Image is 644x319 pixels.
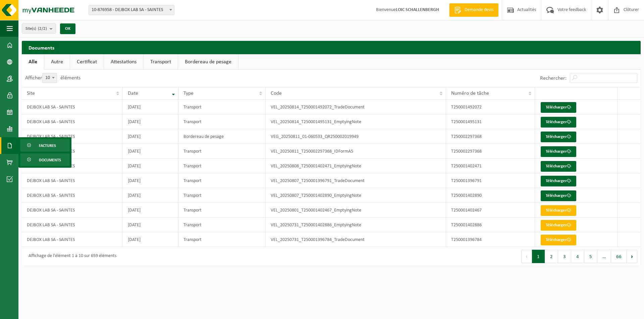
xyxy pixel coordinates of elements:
[266,129,446,144] td: VEG_20250811_01-060533_QR250002019949
[541,146,576,157] a: Télécharger
[22,159,123,173] td: DEJBOX LAB SA - SAINTES
[22,114,123,129] td: DEJBOX LAB SA - SAINTES
[128,91,138,96] span: Date
[446,173,535,188] td: T250001396791
[446,188,535,203] td: T250001402890
[22,173,123,188] td: DEJBOX LAB SA - SAINTES
[446,100,535,114] td: T250001492072
[446,129,535,144] td: T250002297368
[20,139,70,152] a: Factures
[584,250,597,263] button: 5
[22,203,123,218] td: DEJBOX LAB SA - SAINTES
[27,91,35,96] span: Site
[178,129,266,144] td: Bordereau de pesage
[178,54,238,70] a: Bordereau de pesage
[266,100,446,114] td: VEL_20250814_T250001492072_TradeDocument
[611,250,627,263] button: 66
[541,205,576,216] a: Télécharger
[20,153,70,166] a: Documents
[178,173,266,188] td: Transport
[451,91,489,96] span: Numéro de tâche
[123,218,178,232] td: [DATE]
[597,250,611,263] span: …
[271,91,282,96] span: Code
[178,144,266,159] td: Transport
[22,144,123,159] td: DEJBOX LAB SA - SAINTES
[25,24,47,34] span: Site(s)
[266,218,446,232] td: VEL_20250731_T250001402886_EmptyingNote
[266,232,446,247] td: VEL_20250731_T250001396784_TradeDocument
[178,100,266,114] td: Transport
[446,159,535,173] td: T250001402471
[39,139,56,152] span: Factures
[22,41,641,54] h2: Documents
[396,7,439,12] strong: LOIC SCHALLENBERGH
[22,218,123,232] td: DEJBOX LAB SA - SAINTES
[446,218,535,232] td: T250001402886
[446,203,535,218] td: T250001402467
[521,250,532,263] button: Previous
[104,54,143,70] a: Attestations
[446,114,535,129] td: T250001495131
[22,129,123,144] td: DEJBOX LAB SA - SAINTES
[89,5,174,15] span: 10-876958 - DEJBOX LAB SA - SAINTES
[38,26,47,31] count: (2/2)
[123,188,178,203] td: [DATE]
[266,203,446,218] td: VEL_20250801_T250001402467_EmptyingNote
[123,203,178,218] td: [DATE]
[178,218,266,232] td: Transport
[22,232,123,247] td: DEJBOX LAB SA - SAINTES
[541,102,576,113] a: Télécharger
[183,91,194,96] span: Type
[60,23,75,34] button: OK
[545,250,558,263] button: 2
[541,190,576,201] a: Télécharger
[178,114,266,129] td: Transport
[541,132,576,142] a: Télécharger
[22,54,44,70] a: Alle
[42,73,57,83] span: 10
[178,232,266,247] td: Transport
[627,250,637,263] button: Next
[39,154,61,166] span: Documents
[123,129,178,144] td: [DATE]
[22,188,123,203] td: DEJBOX LAB SA - SAINTES
[558,250,571,263] button: 3
[266,114,446,129] td: VEL_20250814_T250001495131_EmptyingNote
[70,54,104,70] a: Certificat
[89,5,174,15] span: 10-876958 - DEJBOX LAB SA - SAINTES
[532,250,545,263] button: 1
[541,220,576,231] a: Télécharger
[123,114,178,129] td: [DATE]
[541,235,576,245] a: Télécharger
[541,117,576,128] a: Télécharger
[123,232,178,247] td: [DATE]
[463,7,495,13] span: Demande devis
[178,159,266,173] td: Transport
[178,203,266,218] td: Transport
[144,54,178,70] a: Transport
[123,144,178,159] td: [DATE]
[123,173,178,188] td: [DATE]
[22,100,123,114] td: DEJBOX LAB SA - SAINTES
[25,250,116,262] div: Affichage de l'élément 1 à 10 sur 659 éléments
[541,161,576,172] a: Télécharger
[266,188,446,203] td: VEL_20250807_T250001402890_EmptyingNote
[266,159,446,173] td: VEL_20250808_T250001402471_EmptyingNote
[22,23,56,33] button: Site(s)(2/2)
[541,176,576,186] a: Télécharger
[43,73,57,83] span: 10
[123,159,178,173] td: [DATE]
[540,76,567,81] label: Rechercher:
[571,250,584,263] button: 4
[123,100,178,114] td: [DATE]
[446,144,535,159] td: T250002297368
[266,144,446,159] td: VEL_20250811_T250002297368_IDFormA5
[44,54,70,70] a: Autre
[25,75,80,81] label: Afficher éléments
[266,173,446,188] td: VEL_20250807_T250001396791_TradeDocument
[178,188,266,203] td: Transport
[449,3,498,17] a: Demande devis
[446,232,535,247] td: T250001396784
